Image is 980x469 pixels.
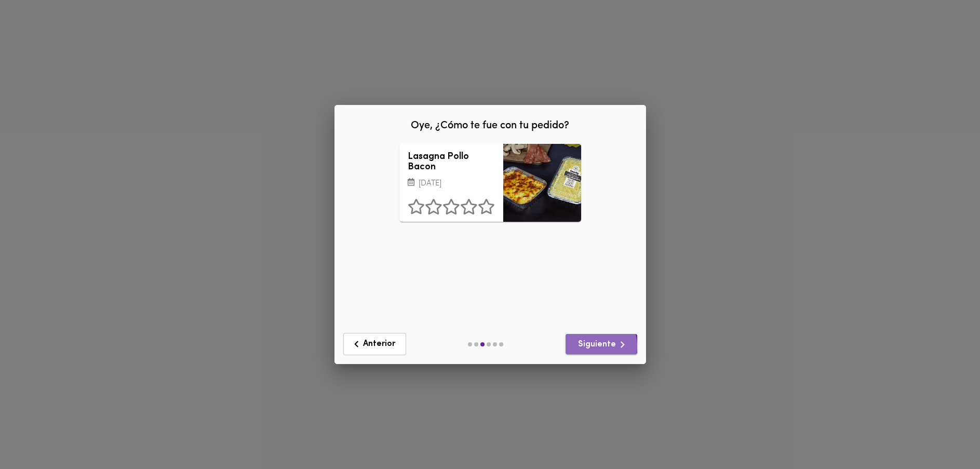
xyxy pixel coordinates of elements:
p: [DATE] [408,178,495,190]
div: Lasagna Pollo Bacon [503,144,581,222]
iframe: Messagebird Livechat Widget [920,409,970,459]
h3: Lasagna Pollo Bacon [408,152,495,173]
span: Anterior [350,338,399,351]
button: Siguiente [566,334,637,354]
span: Siguiente [574,338,629,351]
button: Anterior [343,333,406,355]
span: Oye, ¿Cómo te fue con tu pedido? [411,120,569,131]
